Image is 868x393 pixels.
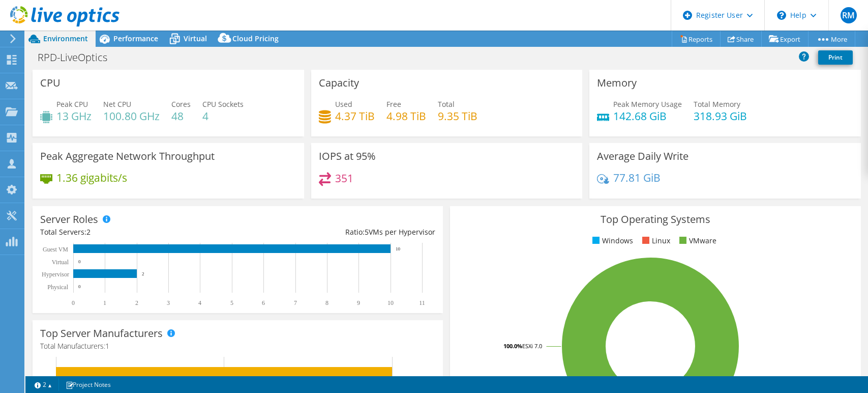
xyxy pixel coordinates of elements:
[56,172,127,183] h4: 1.36 gigabits/s
[202,99,244,109] span: CPU Sockets
[262,299,265,306] text: 6
[458,214,853,225] h3: Top Operating Systems
[43,34,88,43] span: Environment
[27,378,59,391] a: 2
[438,110,477,122] h4: 9.35 TiB
[103,110,160,122] h4: 100.80 GHz
[58,378,118,391] a: Project Notes
[672,31,721,47] a: Reports
[808,31,855,47] a: More
[171,110,191,122] h4: 48
[103,99,131,109] span: Net CPU
[694,110,747,122] h4: 318.93 GiB
[33,52,123,63] h1: RPD-LiveOptics
[325,299,328,306] text: 8
[230,299,233,306] text: 5
[167,299,170,306] text: 3
[294,299,297,306] text: 7
[142,271,144,276] text: 2
[677,235,716,246] li: VMware
[202,110,244,122] h4: 4
[720,31,762,47] a: Share
[40,151,215,162] h3: Peak Aggregate Network Throughput
[396,246,401,251] text: 10
[40,77,61,89] h3: CPU
[387,299,394,306] text: 10
[841,7,857,23] span: RM
[597,77,637,89] h3: Memory
[319,151,376,162] h3: IOPS at 95%
[184,34,207,43] span: Virtual
[522,342,542,350] tspan: ESXi 7.0
[198,299,201,306] text: 4
[232,34,279,43] span: Cloud Pricing
[335,173,353,184] h4: 351
[56,99,88,109] span: Peak CPU
[335,110,375,122] h4: 4.37 TiB
[438,99,455,109] span: Total
[56,110,92,122] h4: 13 GHz
[43,246,68,253] text: Guest VM
[40,227,238,238] div: Total Servers:
[40,341,435,352] h4: Total Manufacturers:
[597,151,689,162] h3: Average Daily Write
[78,259,81,264] text: 0
[78,284,81,289] text: 0
[777,11,786,20] svg: \n
[613,172,661,183] h4: 77.81 GiB
[640,235,670,246] li: Linux
[335,99,352,109] span: Used
[52,259,69,266] text: Virtual
[503,342,522,350] tspan: 100.0%
[357,299,360,306] text: 9
[238,227,436,238] div: Ratio: VMs per Hypervisor
[113,34,158,43] span: Performance
[365,227,369,237] span: 5
[590,235,633,246] li: Windows
[40,328,163,339] h3: Top Server Manufacturers
[419,299,425,306] text: 11
[386,99,401,109] span: Free
[613,99,682,109] span: Peak Memory Usage
[171,99,191,109] span: Cores
[694,99,740,109] span: Total Memory
[103,299,106,306] text: 1
[613,110,682,122] h4: 142.68 GiB
[135,299,138,306] text: 2
[818,50,853,65] a: Print
[72,299,75,306] text: 0
[40,214,98,225] h3: Server Roles
[47,284,68,291] text: Physical
[86,227,91,237] span: 2
[761,31,809,47] a: Export
[386,110,426,122] h4: 4.98 TiB
[319,77,359,89] h3: Capacity
[42,271,69,278] text: Hypervisor
[105,341,109,351] span: 1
